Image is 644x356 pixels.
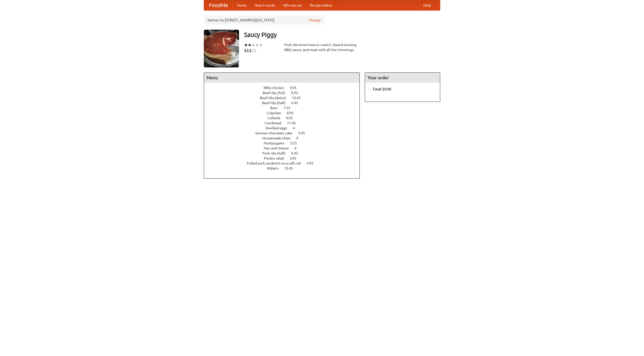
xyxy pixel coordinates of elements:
span: Beef ribs (delux) [260,96,291,100]
span: Devilled eggs [265,126,292,130]
a: Housemade chips 4 [262,136,307,140]
span: 3.25 [290,141,302,145]
span: 4 [293,126,300,130]
span: 7.55 [284,106,295,110]
span: Riblets [267,166,284,170]
span: Pork ribs (half) [262,151,291,155]
span: Beer [270,106,283,110]
a: BBQ chicken 4.95 [264,86,306,90]
span: Mac and cheese [264,146,294,150]
span: 8.95 [287,111,299,115]
a: Riblets 10.45 [267,166,302,170]
span: Potato salad [264,156,289,160]
a: Beef ribs (full) 9.95 [263,91,307,95]
li: $ [249,48,252,53]
a: FoodMe [204,0,233,10]
span: 10.45 [292,96,306,100]
h4: Your order [365,73,440,83]
span: 6 [295,146,302,150]
a: How it works [251,0,279,10]
li: ★ [255,42,259,48]
span: 6.45 [291,101,303,105]
span: 3.95 [290,156,301,160]
span: Coleslaw [267,111,286,115]
span: Beef ribs (full) [263,91,290,95]
a: Beef ribs (half) 6.45 [262,101,307,105]
span: 4.95 [307,161,318,165]
a: Who we are [279,0,306,10]
span: Beef ribs (half) [262,101,291,105]
span: 6.95 [291,151,303,155]
li: $ [244,48,247,53]
a: Home [233,0,251,10]
li: $ [247,48,249,53]
li: $ [254,48,257,53]
span: Hushpuppies [264,141,289,145]
span: Pulled pork sandwich on a soft roll [247,161,306,165]
a: Mac and cheese 6 [264,146,306,150]
span: Housemade chips [262,136,295,140]
li: ★ [259,42,263,48]
a: Beef ribs (delux) 10.45 [260,96,310,100]
a: German chocolate cake 5.95 [255,131,314,135]
a: Help [419,0,435,10]
div: Pork. We know how to cook it. Award-winning BBQ sauce, and meat with all the trimmings. [284,42,360,52]
b: Total: $0.00 [373,87,391,91]
span: 11.45 [287,121,301,125]
li: ★ [248,42,252,48]
a: Change [309,18,321,23]
a: Recipe videos [306,0,336,10]
span: Cornbread [265,121,286,125]
h4: Menu [204,73,359,83]
span: 5.95 [298,131,310,135]
a: Devilled eggs 4 [265,126,304,130]
span: 9.95 [291,91,303,95]
span: German chocolate cake [255,131,297,135]
h3: Saucy Piggy [244,30,440,40]
a: Collards 9.95 [267,116,302,120]
a: Cornbread 11.45 [265,121,305,125]
a: Coleslaw 8.95 [267,111,303,115]
span: 9.95 [286,116,298,120]
a: Beer 7.55 [270,106,300,110]
span: Collards [267,116,285,120]
span: 10.45 [284,166,298,170]
li: ★ [244,42,248,48]
li: ★ [252,42,255,48]
span: 4.95 [290,86,302,90]
img: angular.jpg [204,30,239,67]
a: Potato salad 3.95 [264,156,306,160]
a: Pulled pork sandwich on a soft roll 4.95 [247,161,323,165]
span: BBQ chicken [264,86,289,90]
li: $ [252,48,254,53]
a: Pork ribs (half) 6.95 [262,151,307,155]
a: Hushpuppies 3.25 [264,141,306,145]
span: 4 [296,136,303,140]
div: Deliver to: [STREET_ADDRESS][US_STATE] [204,16,325,25]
